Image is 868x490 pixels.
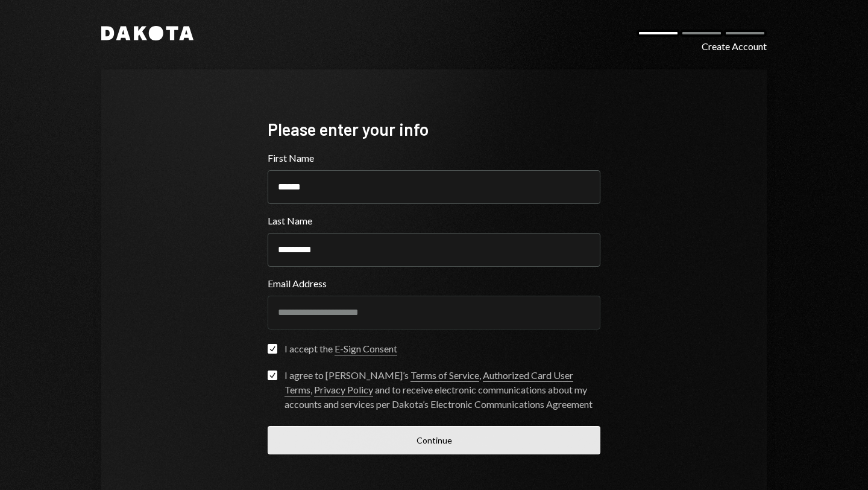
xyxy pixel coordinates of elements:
[285,369,573,396] a: Authorized Card User Terms
[285,342,397,356] div: I accept the
[268,426,600,454] button: Continue
[335,343,397,355] a: E-Sign Consent
[314,384,373,396] a: Privacy Policy
[702,39,767,54] div: Create Account
[268,276,600,291] label: Email Address
[268,118,600,141] div: Please enter your info
[285,368,600,412] div: I agree to [PERSON_NAME]’s , , and to receive electronic communications about my accounts and ser...
[268,151,600,165] label: First Name
[268,214,600,228] label: Last Name
[410,369,479,382] a: Terms of Service
[268,371,277,380] button: I agree to [PERSON_NAME]’s Terms of Service, Authorized Card User Terms, Privacy Policy and to re...
[268,344,277,354] button: I accept the E-Sign Consent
